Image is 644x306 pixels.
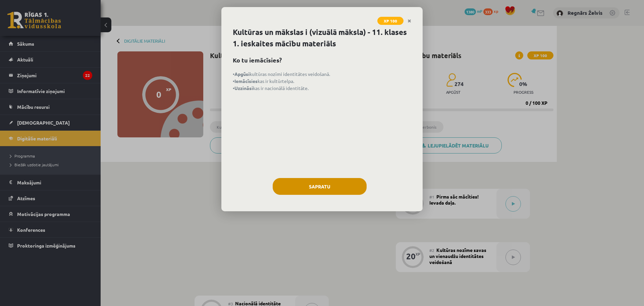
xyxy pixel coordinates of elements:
[273,178,367,195] button: Sapratu
[233,71,411,92] p: • kultūras nozīmi identitātes veidošanā. • kas ir kultūrtelpa. • kas ir nacionālā identitāte.
[377,17,404,25] span: XP 100
[233,27,411,49] h1: Kultūras un mākslas i (vizuālā māksla) - 11. klases 1. ieskaites mācību materiāls
[234,85,253,91] strong: Uzzināsi
[233,55,411,64] h2: Ko tu iemācīsies?
[234,71,250,77] strong: Apgūsi
[234,78,258,84] strong: Iemācīsies
[404,14,415,28] a: Close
